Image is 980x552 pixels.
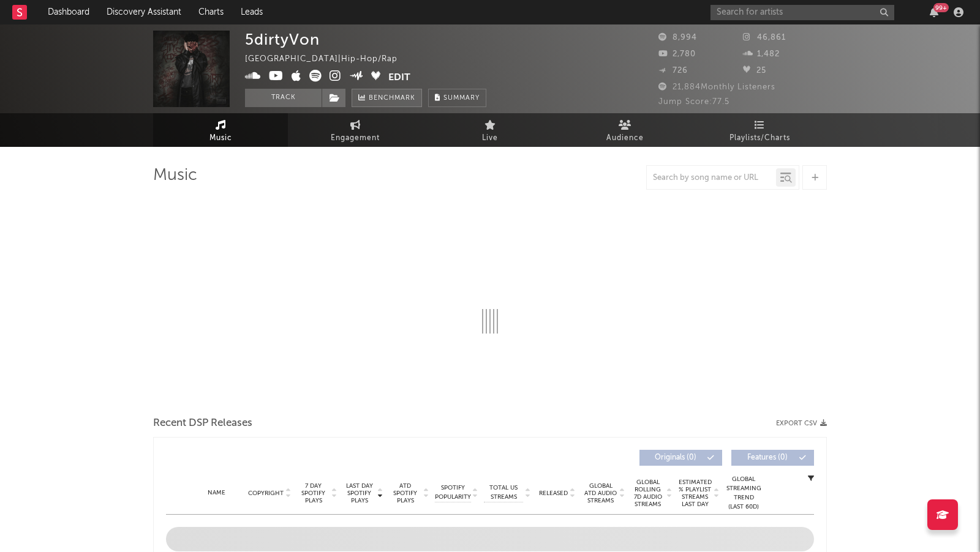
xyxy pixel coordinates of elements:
a: Music [153,113,288,147]
span: Music [209,131,232,146]
input: Search by song name or URL [647,173,776,183]
span: 46,861 [743,34,786,42]
a: Engagement [288,113,423,147]
span: Total US Streams [484,483,523,502]
span: Released [539,490,568,497]
span: Audience [606,131,644,146]
button: Export CSV [776,420,827,427]
span: 8,994 [658,34,697,42]
span: 7 Day Spotify Plays [297,482,330,504]
span: Originals ( 0 ) [647,454,704,461]
span: Jump Score: 77.5 [658,98,729,106]
button: Features(0) [731,450,814,466]
button: Edit [388,70,410,85]
a: Audience [557,113,692,147]
a: Live [423,113,557,147]
span: 2,780 [658,50,696,58]
span: Spotify Popularity [435,483,471,502]
a: Benchmark [352,89,422,107]
div: 99 + [933,3,949,12]
button: Track [245,89,322,107]
span: 1,482 [743,50,780,58]
span: Playlists/Charts [729,131,790,146]
span: Estimated % Playlist Streams Last Day [678,479,712,508]
span: Summary [443,95,480,102]
span: Benchmark [369,91,415,106]
div: Name [190,488,242,498]
span: ATD Spotify Plays [389,482,421,504]
span: 21,884 Monthly Listeners [658,83,775,91]
span: Global ATD Audio Streams [584,482,617,504]
span: Features ( 0 ) [739,454,796,461]
span: Engagement [331,131,380,146]
div: Global Streaming Trend (Last 60D) [725,475,762,512]
span: Last Day Spotify Plays [343,482,375,504]
button: Summary [428,89,486,107]
span: 25 [743,67,766,75]
span: Copyright [248,490,284,497]
div: 5dirtyVon [245,31,320,48]
span: Global Rolling 7D Audio Streams [631,479,665,508]
span: Live [482,131,498,146]
div: [GEOGRAPHIC_DATA] | Hip-Hop/Rap [245,52,412,67]
span: Recent DSP Releases [153,416,252,431]
button: Originals(0) [639,450,722,466]
a: Playlists/Charts [692,113,827,147]
span: 726 [658,67,688,75]
button: 99+ [930,7,938,17]
input: Search for artists [710,5,894,20]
